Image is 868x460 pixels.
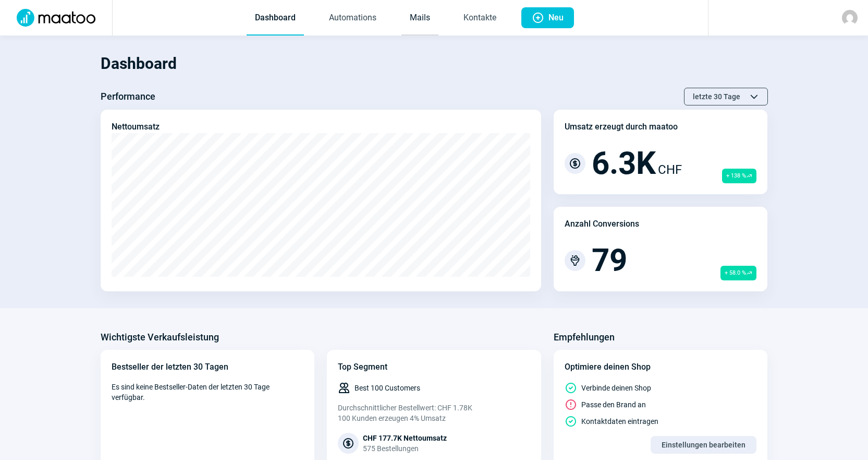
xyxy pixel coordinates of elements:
span: 79 [592,245,627,276]
a: Dashboard [247,1,304,36]
span: Kontaktdaten eintragen [581,416,658,427]
span: 6.3K [592,148,656,179]
div: 575 Bestellungen [363,443,447,454]
span: + 58.0 % [720,266,756,280]
span: Neu [548,7,564,28]
span: Einstellungen bearbeiten [662,437,745,453]
span: Passe den Brand an [581,399,646,410]
h3: Wichtigste Verkaufsleistung [101,329,219,346]
span: + 138 % [722,169,756,183]
div: Durchschnittlicher Bestellwert: CHF 1.78K 100 Kunden erzeugen 4% Umsatz [338,403,530,423]
div: Nettoumsatz [112,121,160,133]
span: letzte 30 Tage [693,88,740,105]
h1: Dashboard [101,46,768,81]
div: Bestseller der letzten 30 Tagen [112,361,304,373]
span: Verbinde deinen Shop [581,383,651,393]
span: Best 100 Customers [354,383,420,393]
span: Es sind keine Bestseller-Daten der letzten 30 Tage verfügbar. [112,382,304,403]
span: CHF [658,160,682,179]
div: Umsatz erzeugt durch maatoo [565,121,678,133]
button: Einstellungen bearbeiten [651,436,756,454]
a: Kontakte [455,1,505,36]
div: Anzahl Conversions [565,218,639,230]
img: Logo [10,9,102,27]
a: Automations [321,1,385,36]
a: Mails [401,1,438,36]
div: CHF 177.7K Nettoumsatz [363,433,447,443]
h3: Empfehlungen [554,329,615,346]
img: avatar [842,10,858,26]
button: Neu [521,7,574,28]
div: Top Segment [338,361,530,373]
h3: Performance [101,88,155,105]
div: Optimiere deinen Shop [565,361,757,373]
